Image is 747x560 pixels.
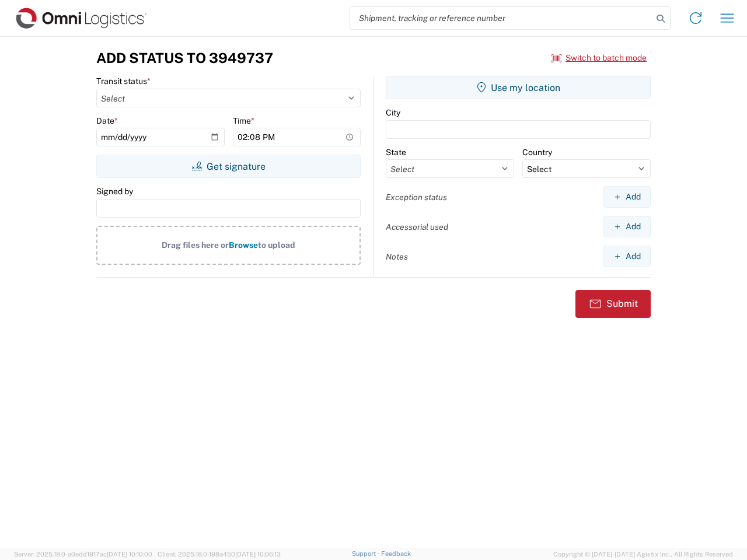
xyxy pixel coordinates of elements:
[350,7,652,29] input: Shipment, tracking or reference number
[386,251,408,262] label: Notes
[551,48,647,68] button: Switch to batch mode
[386,107,400,118] label: City
[158,551,281,558] span: Client: 2025.18.0-198a450
[235,551,281,558] span: [DATE] 10:06:13
[553,549,733,559] span: Copyright © [DATE]-[DATE] Agistix Inc., All Rights Reserved
[603,186,651,208] button: Add
[381,550,411,557] a: Feedback
[96,50,273,66] h3: Add Status to 3949737
[96,155,361,178] button: Get signature
[14,551,152,558] span: Server: 2025.18.0-a0edd1917ac
[575,290,651,318] button: Submit
[96,116,118,126] label: Date
[258,240,295,250] span: to upload
[386,147,406,157] label: State
[386,76,651,99] button: Use my location
[229,240,258,250] span: Browse
[96,186,133,197] label: Signed by
[233,116,254,126] label: Time
[386,192,447,202] label: Exception status
[386,222,448,232] label: Accessorial used
[162,240,229,250] span: Drag files here or
[603,246,651,267] button: Add
[603,216,651,237] button: Add
[522,147,552,157] label: Country
[352,550,381,557] a: Support
[107,551,152,558] span: [DATE] 10:10:00
[96,76,151,86] label: Transit status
